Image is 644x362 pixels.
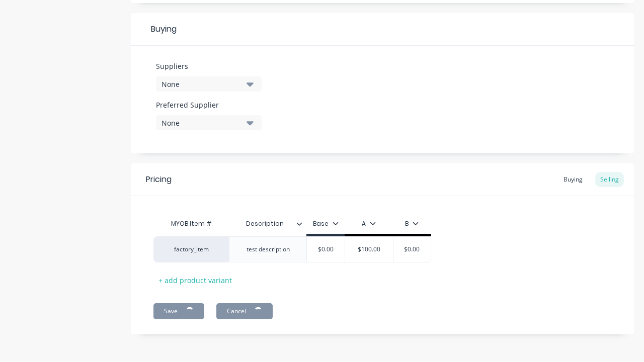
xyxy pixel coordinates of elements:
button: Cancel [216,303,273,319]
div: Selling [595,172,624,187]
div: Description [229,214,306,234]
div: Buying [131,13,634,46]
div: factory_item [164,245,219,254]
div: B [405,219,419,228]
div: Description [229,211,300,236]
div: test description [238,243,298,256]
div: + add product variant [153,273,237,288]
button: None [156,115,262,130]
div: None [162,79,242,89]
div: Buying [558,172,588,187]
div: $100.00 [344,237,394,262]
div: factory_itemtest description$0.00$100.00$0.00 [153,236,431,262]
label: Suppliers [156,61,262,71]
div: $0.00 [387,237,437,262]
button: Save [153,303,204,319]
label: Preferred Supplier [156,100,262,110]
div: $0.00 [301,237,351,262]
div: A [362,219,376,228]
div: Base [313,219,339,228]
button: None [156,76,262,92]
div: None [162,118,242,128]
div: MYOB Item # [153,214,229,234]
div: Pricing [146,173,172,186]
